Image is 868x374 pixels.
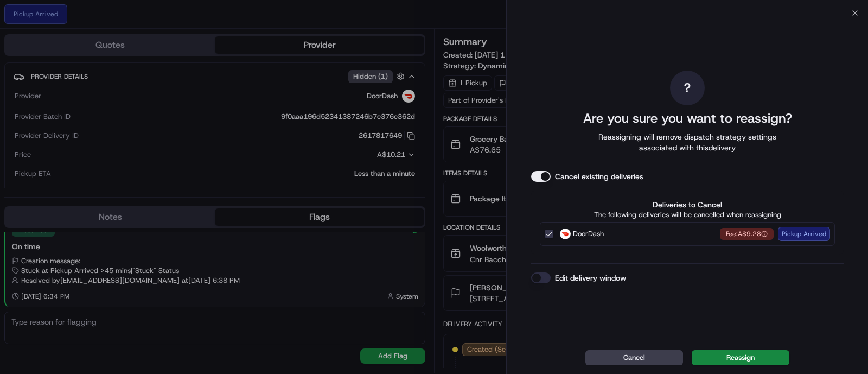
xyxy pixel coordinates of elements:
div: ? [670,71,705,105]
label: Cancel existing deliveries [555,171,643,182]
label: Deliveries to Cancel [540,199,835,210]
p: The following deliveries will be cancelled when reassigning [540,210,835,220]
h2: Are you sure you want to reassign? [583,110,792,127]
div: Fee: A$9.28 [720,228,774,240]
span: Reassigning will remove dispatch strategy settings associated with this delivery [583,131,792,153]
button: Reassign [692,350,789,365]
span: DoorDash [573,229,604,239]
img: DoorDash [560,229,571,239]
button: Cancel [585,350,683,365]
label: Edit delivery window [555,272,626,283]
button: DoorDashDoorDashPickup Arrived [720,228,774,240]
